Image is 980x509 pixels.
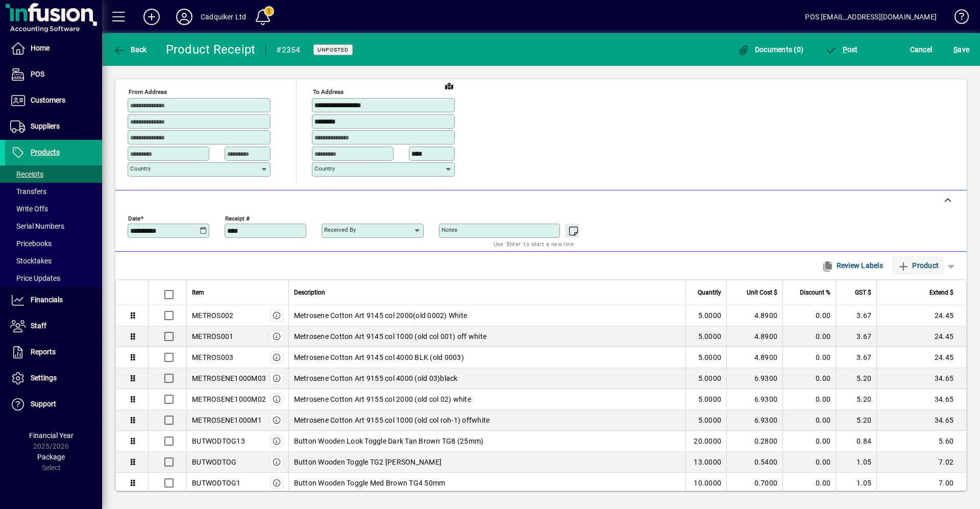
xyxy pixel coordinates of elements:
td: 0.00 [782,431,836,452]
td: 5.20 [836,410,876,431]
td: Button Wooden Look Toggle Dark Tan Brown TG8 (25mm) [288,431,686,452]
app-page-header-button: Back [102,40,158,59]
span: Reports [31,348,56,356]
td: Button Wooden Toggle Med Brown TG4 50mm [288,473,686,494]
div: METROS003 [192,352,233,362]
td: 7.02 [876,452,966,473]
span: POS [31,70,44,78]
div: Product Receipt [166,41,256,58]
a: Financials [5,287,102,313]
td: 5.0000 [685,305,726,326]
span: S [953,45,958,54]
mat-label: Receipt # [225,214,250,222]
td: 0.00 [782,347,836,368]
td: 7.00 [876,473,966,494]
td: Metrosene Cotton Art 9155 col 4000 (old 03)black [288,368,686,389]
div: BUTWODTOG13 [192,436,245,446]
div: METROS002 [192,310,233,321]
td: 20.0000 [685,431,726,452]
td: 0.00 [782,410,836,431]
a: POS [5,62,102,87]
button: Cancel [908,40,935,59]
td: 34.65 [876,389,966,410]
a: View on map [441,78,457,94]
span: Description [294,287,325,298]
span: Item [192,287,204,298]
span: ave [953,41,969,58]
td: 3.67 [836,347,876,368]
td: 5.0000 [685,389,726,410]
td: Metrosene Cotton Art 9155 col 2000 (old col 02) white [288,389,686,410]
span: Transfers [10,187,46,196]
td: 24.45 [876,305,966,326]
span: Documents (0) [737,45,803,54]
span: Quantity [698,287,721,298]
a: Settings [5,366,102,391]
td: 1.05 [836,473,876,494]
span: Pricebooks [10,239,52,248]
mat-label: Received by [324,226,356,233]
a: Receipts [5,165,102,183]
a: Reports [5,340,102,365]
div: METROSENE1000M1 [192,415,262,425]
span: Products [31,148,60,156]
span: Product [897,257,939,274]
td: 0.00 [782,473,836,494]
span: GST $ [855,287,871,298]
span: 4.8900 [754,331,778,342]
span: Staff [31,322,46,330]
div: Cadquiker Ltd [201,9,246,25]
div: BUTWODTOG [192,457,236,467]
td: 5.0000 [685,368,726,389]
span: ost [825,45,858,54]
td: 24.45 [876,347,966,368]
span: Write Offs [10,205,48,213]
span: 0.7000 [754,478,778,488]
a: Home [5,36,102,61]
button: Documents (0) [734,40,806,59]
td: Metrosene Cotton Art 9155 col 1000 (old col roh-1) offwhite [288,410,686,431]
span: Financials [31,296,63,304]
button: Save [951,40,972,59]
td: 13.0000 [685,452,726,473]
span: 6.9300 [754,415,778,425]
span: Review Labels [821,257,883,274]
a: Price Updates [5,270,102,287]
div: METROSENE1000M02 [192,394,266,404]
span: Extend $ [929,287,953,298]
a: Pricebooks [5,235,102,252]
td: 0.00 [782,368,836,389]
mat-hint: Use 'Enter' to start a new line [494,238,574,250]
span: 6.9300 [754,373,778,383]
span: Support [31,400,56,408]
span: Serial Numbers [10,222,64,230]
span: Stocktakes [10,257,52,265]
button: Profile [168,8,201,26]
span: 4.8900 [754,352,778,362]
a: Customers [5,88,102,113]
a: Stocktakes [5,252,102,270]
span: Customers [31,96,65,104]
td: 5.20 [836,389,876,410]
span: Discount % [800,287,830,298]
td: 10.0000 [685,473,726,494]
mat-label: Date [128,214,140,222]
td: 0.84 [836,431,876,452]
span: 0.5400 [754,457,778,467]
td: 34.65 [876,410,966,431]
td: 34.65 [876,368,966,389]
td: 3.67 [836,305,876,326]
td: 24.45 [876,326,966,347]
a: Transfers [5,183,102,200]
div: #2354 [276,42,300,58]
span: Settings [31,374,57,382]
td: 3.67 [836,326,876,347]
span: Receipts [10,170,43,178]
a: Knowledge Base [947,2,967,35]
td: 5.60 [876,431,966,452]
button: Add [135,8,168,26]
span: Home [31,44,50,52]
td: 0.00 [782,452,836,473]
div: BUTWODTOG1 [192,478,241,488]
button: Post [822,40,861,59]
